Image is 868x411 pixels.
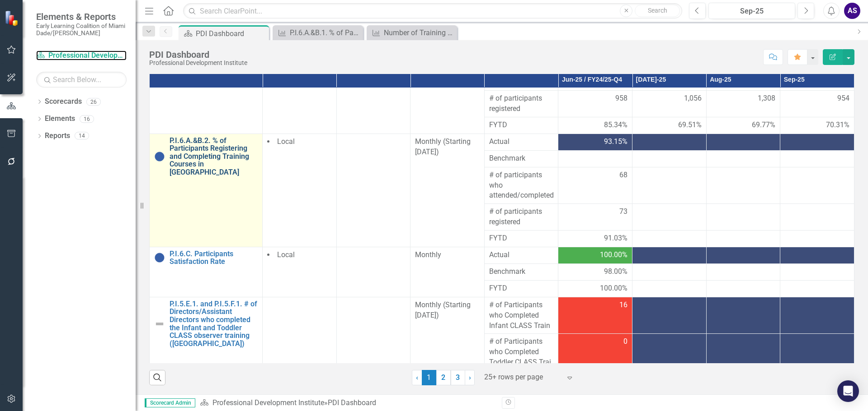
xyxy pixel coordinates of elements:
[635,5,680,17] button: Search
[706,150,780,167] td: Double-Click to Edit
[489,207,554,227] span: # of participants registered
[410,134,485,247] td: Double-Click to Edit
[489,120,554,130] span: FYTD
[758,93,775,104] span: 1,308
[150,247,263,297] td: Double-Click to Edit Right Click for Context Menu
[489,170,554,201] span: # of participants who attended/completed
[604,267,627,277] span: 98.00%
[484,297,558,334] td: Double-Click to Edit
[706,90,780,117] td: Double-Click to Edit
[336,247,410,297] td: Double-Click to Edit
[558,150,632,167] td: Double-Click to Edit
[632,247,707,263] td: Double-Click to Edit
[45,114,75,124] a: Elements
[336,134,410,247] td: Double-Click to Edit
[706,247,780,263] td: Double-Click to Edit
[632,334,707,371] td: Double-Click to Edit
[369,27,455,38] a: Number of Training Sessions Offered
[484,263,558,280] td: Double-Click to Edit
[484,247,558,263] td: Double-Click to Edit
[275,27,361,38] a: P.I.6.A.&B.1. % of Participants Registering and Completing Training Courses in [GEOGRAPHIC_DATA]
[154,252,165,263] img: No Information
[200,398,495,408] div: »
[484,150,558,167] td: Double-Click to Edit
[277,137,295,146] span: Local
[36,22,127,37] small: Early Learning Coalition of Miami Dade/[PERSON_NAME]
[263,134,337,247] td: Double-Click to Edit
[600,250,627,260] span: 100.00%
[36,51,127,61] a: Professional Development Institute
[706,297,780,334] td: Double-Click to Edit
[678,120,702,130] span: 69.51%
[712,6,792,17] div: Sep-25
[170,250,258,266] a: P.I.6.C. Participants Satisfaction Rate
[558,263,632,280] td: Double-Click to Edit
[489,337,554,368] span: # of Participants who Completed Toddler CLASS Trai
[826,120,849,130] span: 70.31%
[604,137,627,147] span: 93.15%
[752,120,775,130] span: 69.77%
[844,3,860,19] button: AS
[415,300,480,321] div: Monthly (Starting [DATE])
[36,11,127,22] span: Elements & Reports
[632,90,707,117] td: Double-Click to Edit
[632,297,707,334] td: Double-Click to Edit
[558,247,632,263] td: Double-Click to Edit
[469,373,471,382] span: ›
[36,72,127,88] input: Search Below...
[706,263,780,280] td: Double-Click to Edit
[150,134,263,247] td: Double-Click to Edit Right Click for Context Menu
[780,334,854,371] td: Double-Click to Edit
[384,27,455,38] div: Number of Training Sessions Offered
[558,90,632,117] td: Double-Click to Edit
[212,398,324,407] a: Professional Development Institute
[619,300,627,310] span: 16
[708,3,795,19] button: Sep-25
[619,170,627,180] span: 68
[648,7,667,14] span: Search
[422,370,436,385] span: 1
[80,115,94,123] div: 16
[145,398,195,407] span: Scorecard Admin
[415,137,480,157] div: Monthly (Starting [DATE])
[623,337,627,347] span: 0
[290,27,361,38] div: P.I.6.A.&B.1. % of Participants Registering and Completing Training Courses in [GEOGRAPHIC_DATA]
[489,93,554,114] span: # of participants registered
[154,319,165,329] img: Not Defined
[484,334,558,371] td: Double-Click to Edit
[149,50,247,60] div: PDI Dashboard
[489,283,554,294] span: FYTD
[75,132,89,140] div: 14
[489,267,554,277] span: Benchmark
[706,334,780,371] td: Double-Click to Edit
[86,98,101,106] div: 26
[263,247,337,297] td: Double-Click to Edit
[149,60,247,66] div: Professional Development Institute
[615,93,627,104] span: 958
[416,373,418,382] span: ‹
[170,300,258,348] a: P.I.5.E.1. and P.I.5.F.1. # of Directors/Assistant Directors who completed the Infant and Toddler...
[489,300,554,331] span: # of Participants who Completed Infant CLASS Train
[558,297,632,334] td: Double-Click to Edit
[5,10,20,26] img: ClearPoint Strategy
[558,334,632,371] td: Double-Click to Edit
[780,263,854,280] td: Double-Click to Edit
[619,207,627,217] span: 73
[410,247,485,297] td: Double-Click to Edit
[489,153,554,164] span: Benchmark
[196,28,267,39] div: PDI Dashboard
[780,247,854,263] td: Double-Click to Edit
[632,263,707,280] td: Double-Click to Edit
[780,150,854,167] td: Double-Click to Edit
[415,250,480,260] div: Monthly
[604,120,627,130] span: 85.34%
[837,93,849,104] span: 954
[451,370,465,385] a: 3
[632,150,707,167] td: Double-Click to Edit
[489,137,554,147] span: Actual
[154,151,165,162] img: No Information
[489,250,554,260] span: Actual
[684,93,702,104] span: 1,056
[170,137,258,176] a: P.I.6.A.&B.2. % of Participants Registering and Completing Training Courses in [GEOGRAPHIC_DATA]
